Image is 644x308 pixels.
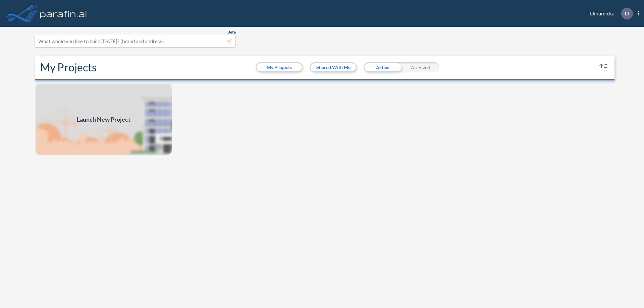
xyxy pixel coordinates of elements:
[580,8,639,19] div: Dinamicka
[311,63,356,71] button: Shared With Me
[401,62,439,72] div: Archived
[598,62,609,73] button: sort
[40,61,97,74] h2: My Projects
[35,83,172,156] a: Launch New Project
[77,115,130,124] span: Launch New Project
[227,29,236,35] span: Beta
[364,62,401,72] div: Active
[35,83,172,156] img: add
[257,63,302,71] button: My Projects
[625,10,629,16] p: D
[39,7,88,20] img: logo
